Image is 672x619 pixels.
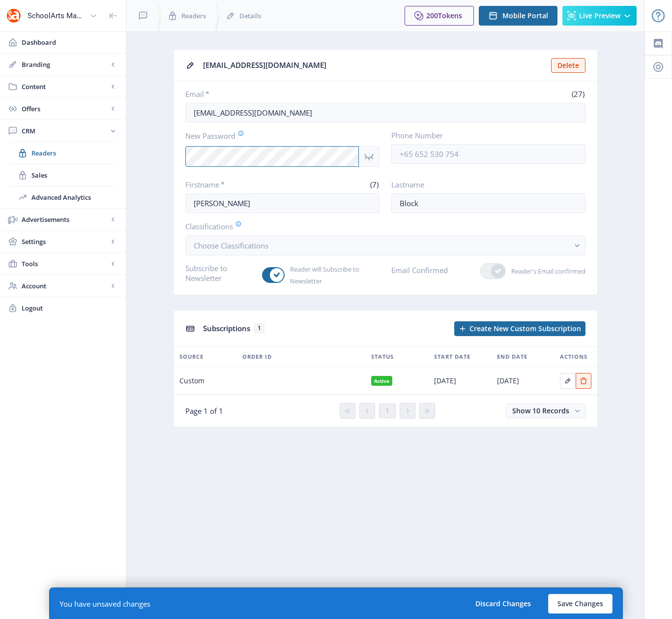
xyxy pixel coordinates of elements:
span: Details [239,11,261,21]
span: Content [22,82,108,92]
input: Enter reader’s lastname [391,193,585,213]
button: Mobile Portal [479,6,557,26]
span: Tokens [438,11,462,20]
span: End Date [497,351,527,363]
span: Actions [560,351,587,363]
button: 1 [379,403,396,418]
span: Readers [31,148,116,158]
a: New page [448,321,585,336]
div: SchoolArts Magazine [28,5,86,27]
span: [DATE] [434,375,456,387]
label: Lastname [391,180,578,189]
button: 200Tokens [405,6,474,26]
span: Advanced Analytics [31,192,116,202]
span: 1 [385,407,389,415]
div: You have unsaved changes [59,599,150,609]
span: Mobile Portal [502,12,548,20]
label: Firstname [185,180,279,189]
span: Settings [22,237,108,247]
button: Live Preview [562,6,637,26]
img: properties.app_icon.png [6,8,22,24]
span: (27) [570,89,585,99]
a: Edit page [576,375,591,384]
span: Account [22,281,108,291]
label: New Password [185,130,372,141]
span: CRM [22,126,108,136]
span: Subscriptions [203,323,250,333]
span: Choose Classifications [194,241,268,250]
input: Enter reader’s email [185,103,585,123]
span: [DATE] [497,375,519,387]
a: Advanced Analytics [10,186,116,208]
span: Readers [181,11,206,21]
label: Email Confirmed [391,263,448,277]
nb-icon: Show password [359,146,380,167]
input: Enter reader’s firstname [185,193,380,213]
span: Custom [179,375,205,387]
span: (7) [369,180,380,189]
span: Status [371,351,394,363]
label: Phone Number [391,130,578,140]
span: Dashboard [22,37,118,47]
span: Show 10 Records [512,406,569,415]
button: Save Changes [548,594,613,614]
span: Source [179,351,204,363]
span: Reader's Email confirmed [506,265,585,277]
button: Choose Classifications [185,236,585,255]
label: Email [185,89,381,99]
app-collection-view: Subscriptions [173,310,598,427]
span: Branding [22,60,108,69]
a: Readers [10,142,116,164]
span: Page 1 of 1 [185,406,223,416]
span: Order ID [242,351,272,363]
span: Create New Custom Subscription [469,325,581,333]
input: +65 652 530 754 [391,144,585,164]
label: Subscribe to Newsletter [185,263,255,283]
span: Offers [22,104,108,114]
span: 1 [254,323,264,333]
span: Live Preview [579,12,620,20]
button: Discard Changes [466,594,540,614]
label: Classifications [185,221,578,232]
a: Sales [10,164,116,186]
div: [EMAIL_ADDRESS][DOMAIN_NAME] [203,58,545,73]
nb-badge: Active [371,376,393,386]
span: Advertisements [22,215,108,224]
span: Reader will Subscribe to Newsletter [285,263,380,287]
a: Edit page [560,375,576,384]
span: Sales [31,170,116,180]
button: Show 10 Records [506,403,585,418]
span: Start Date [434,351,470,363]
button: Delete [551,58,585,73]
button: Create New Custom Subscription [454,321,585,336]
span: Logout [22,303,118,313]
span: Tools [22,259,108,269]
